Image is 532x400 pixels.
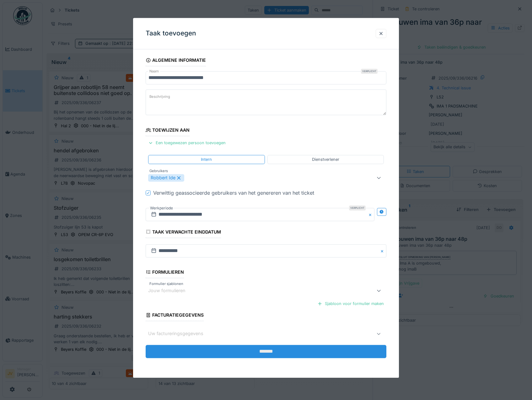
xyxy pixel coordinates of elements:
[379,244,386,257] button: Close
[146,267,184,278] div: Formulieren
[146,227,221,238] div: Taak verwachte einddatum
[148,281,185,287] label: Formulier sjablonen
[201,156,212,162] div: Intern
[148,93,171,101] label: Beschrijving
[146,55,206,66] div: Algemene informatie
[361,69,378,74] div: Verplicht
[146,29,196,37] h3: Taak toevoegen
[148,69,160,74] label: Naam
[146,311,204,321] div: Facturatiegegevens
[148,330,212,337] div: Uw factureringsgegevens
[312,156,339,162] div: Dienstverlener
[148,168,169,174] label: Gebruikers
[368,208,374,221] button: Close
[148,287,194,294] div: Jouw formulieren
[149,205,174,212] label: Werkperiode
[315,299,386,308] div: Sjabloon voor formulier maken
[349,205,366,210] div: Verplicht
[153,189,314,197] div: Verwittig geassocieerde gebruikers van het genereren van het ticket
[148,174,184,182] div: Robbert Ide
[146,139,228,147] div: Een toegewezen persoon toevoegen
[146,126,190,136] div: Toewijzen aan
